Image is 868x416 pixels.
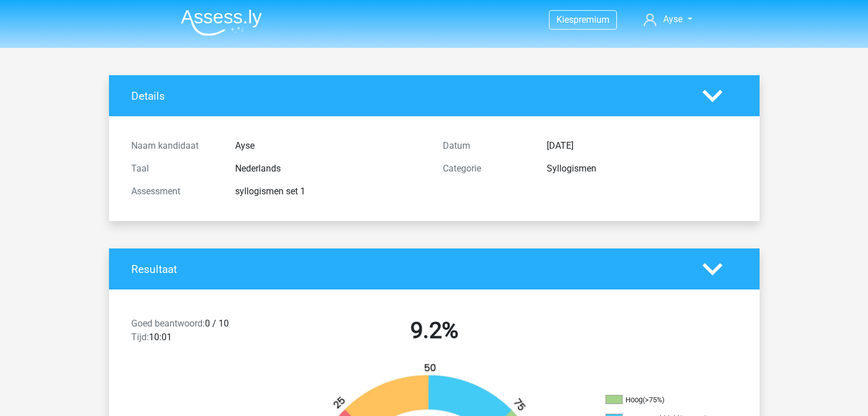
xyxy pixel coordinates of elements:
img: Assessly [181,9,262,36]
h2: 9.2% [287,317,582,344]
div: Categorie [434,162,538,176]
span: premium [574,14,609,25]
div: (>75%) [643,395,664,404]
div: Assessment [123,185,227,198]
span: Ayse [663,14,683,25]
span: Kies [556,14,574,25]
div: 0 / 10 10:01 [123,317,278,349]
a: Ayse [639,13,696,26]
div: Datum [434,139,538,153]
li: Hoog [605,395,720,405]
div: Taal [123,162,227,176]
span: Tijd: [131,332,149,342]
div: syllogismen set 1 [227,185,434,198]
div: Ayse [227,139,434,153]
div: Naam kandidaat [123,139,227,153]
h4: Details [131,89,685,103]
div: [DATE] [538,139,746,153]
h4: Resultaat [131,263,685,276]
div: Syllogismen [538,162,746,176]
span: Goed beantwoord: [131,318,205,329]
a: Kiespremium [550,12,616,27]
div: Nederlands [227,162,434,176]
